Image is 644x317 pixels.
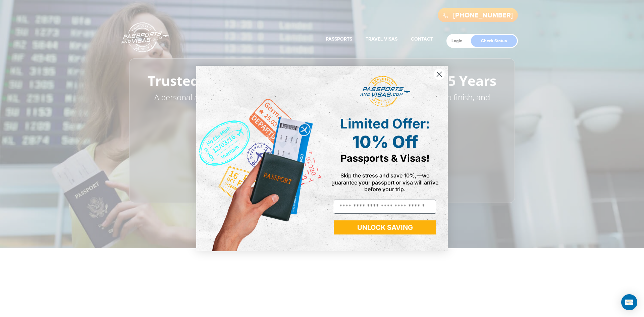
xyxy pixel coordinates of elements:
div: Open Intercom Messenger [621,294,637,310]
button: UNLOCK SAVING [334,220,436,234]
span: Passports & Visas! [340,152,430,164]
button: Close dialog [433,68,445,80]
span: Skip the stress and save 10%,—we guarantee your passport or visa will arrive before your trip. [331,172,438,192]
span: 10% Off [352,132,418,152]
img: passports and visas [360,76,410,107]
span: Limited Offer: [340,115,430,132]
img: de9cda0d-0715-46ca-9a25-073762a91ba7.png [196,66,322,251]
